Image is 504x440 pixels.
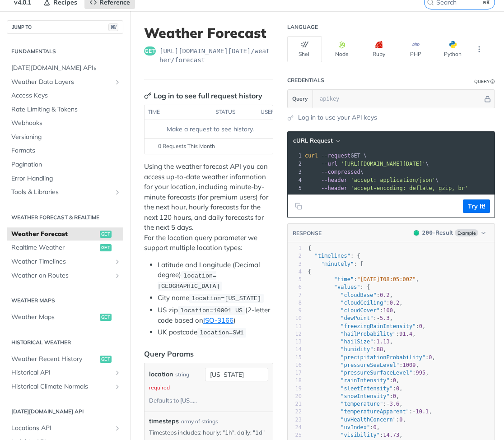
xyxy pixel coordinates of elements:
button: Python [435,36,470,62]
span: Weather Recent History [11,355,98,364]
a: Locations APIShow subpages for Locations API [7,421,123,435]
div: 22 [288,408,302,416]
button: Show subpages for Historical Climate Normals [114,383,121,390]
span: : , [308,292,393,298]
span: Weather Forecast [11,230,98,239]
button: Show subpages for Historical API [114,369,121,376]
span: "precipitationProbability" [341,354,425,361]
span: "rainIntensity" [341,377,389,384]
button: JUMP TO⌘/ [7,20,123,34]
span: get [100,244,112,251]
span: Webhooks [11,119,121,128]
div: Query Params [144,348,194,359]
a: Weather on RoutesShow subpages for Weather on Routes [7,269,123,283]
span: "cloudCeiling" [341,300,386,306]
a: Realtime Weatherget [7,241,123,255]
span: 0 [399,417,402,423]
span: Versioning [11,133,121,142]
span: Tools & Libraries [11,188,112,197]
button: Node [324,36,359,62]
span: Historical Climate Normals [11,382,112,391]
button: Shell [287,36,322,62]
div: 19 [288,385,302,393]
span: "pressureSurfaceLevel" [341,370,412,376]
span: 200 [422,229,433,236]
span: Locations API [11,424,112,433]
a: Weather Data LayersShow subpages for Weather Data Layers [7,75,123,89]
span: 1009 [403,362,416,368]
span: --header [321,185,347,191]
a: Weather TimelinesShow subpages for Weather Timelines [7,255,123,269]
div: Defaults to [US_STATE] [149,394,199,407]
span: "visibility" [341,432,380,438]
span: : , [308,424,380,431]
span: : , [308,276,419,283]
div: QueryInformation [474,78,495,85]
a: Versioning [7,130,123,144]
span: Weather on Routes [11,271,112,280]
span: 1.13 [377,338,390,345]
span: 91.4 [399,331,412,337]
div: 3 [288,168,303,176]
span: cURL Request [293,137,333,144]
span: "hailProbability" [341,331,396,337]
span: "time" [334,276,354,283]
span: : , [308,338,393,345]
span: 0.2 [380,292,390,298]
div: 15 [288,354,302,361]
span: --header [321,177,347,183]
span: "hailSize" [341,338,373,345]
a: Error Handling [7,172,123,185]
div: Language [287,23,318,31]
h2: Weather Forecast & realtime [7,213,123,222]
label: location [149,368,173,381]
a: Historical APIShow subpages for Historical API [7,366,123,380]
span: \ [305,169,364,175]
div: 2 [288,252,302,260]
span: : , [308,346,387,352]
p: Timesteps includes: hourly: "1h", daily: "1d" [149,428,268,436]
a: Webhooks [7,116,123,130]
span: { [308,245,311,251]
span: "sleetIntensity" [341,385,393,392]
span: Weather Timelines [11,257,112,266]
span: "temperatureApparent" [341,408,409,415]
p: Using the weather forecast API you can access up-to-date weather information for your location, i... [144,162,273,253]
div: Log in to see full request history [144,90,262,101]
h2: Historical Weather [7,338,123,347]
span: Rate Limiting & Tokens [11,105,121,114]
span: - [412,408,415,415]
h2: Fundamentals [7,47,123,56]
span: 100 [383,307,393,314]
span: 0 [396,385,399,392]
span: 0 [419,323,422,329]
i: Information [490,79,495,84]
span: 200 [414,230,419,236]
span: : { [308,284,370,290]
span: : [ [308,261,364,267]
a: Log in to use your API keys [298,113,377,122]
button: Show subpages for Weather Data Layers [114,79,121,86]
span: "cloudCover" [341,307,380,314]
span: --url [321,161,337,167]
span: 0 [393,377,396,384]
span: : , [308,300,403,306]
span: Query [292,95,308,103]
div: string [175,368,189,381]
a: ISO-3166 [203,316,233,324]
span: timesteps [149,417,179,426]
button: Ruby [361,36,396,62]
span: Historical API [11,368,112,377]
span: "[DATE]T08:05:00Z" [357,276,415,283]
button: Show subpages for Weather on Routes [114,272,121,279]
span: 3.6 [390,401,400,407]
span: "values" [334,284,360,290]
span: Formats [11,146,121,155]
div: 17 [288,369,302,377]
span: : , [308,331,416,337]
button: Hide [483,94,492,103]
span: : , [308,385,403,392]
span: \ [305,161,429,167]
span: Example [455,229,478,236]
span: - [377,315,380,321]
